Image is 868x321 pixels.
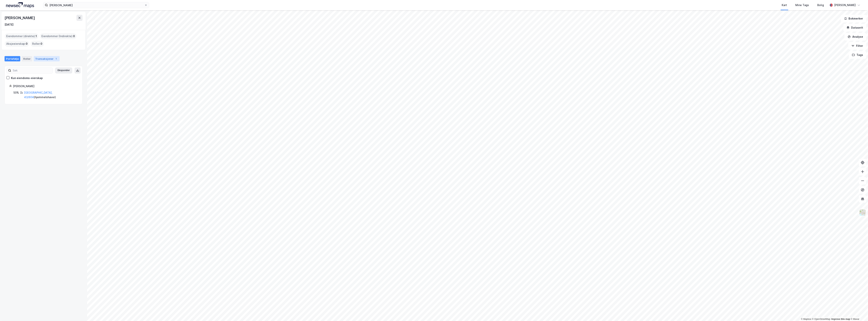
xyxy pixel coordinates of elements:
div: [PERSON_NAME] [13,84,78,88]
div: Eiendommer (Indirekte) : [40,33,76,39]
input: Søk på adresse, matrikkel, gårdeiere, leietakere eller personer [48,2,144,8]
button: Datasett [843,24,866,31]
iframe: Chat Widget [849,303,868,321]
input: Søk [11,68,53,73]
img: logo.a4113a55bc3d86da70a041830d287a7e.svg [6,2,34,8]
div: ( hjemmelshaver ) [24,90,78,99]
button: Tags [849,51,866,59]
div: [DATE] [5,22,13,27]
div: Portefølje [5,56,20,61]
span: 0 [41,41,42,46]
a: OpenStreetMap [812,318,831,320]
div: Aksjeeierskap : [5,41,29,47]
div: Transaksjoner [34,56,60,61]
span: 1 [36,34,37,38]
div: Mine Tags [796,3,809,7]
span: 0 [26,41,28,46]
div: [PERSON_NAME] [5,15,36,21]
button: Ekspander [55,67,72,74]
div: Roller [22,56,32,61]
div: Roller : [31,41,44,47]
img: Z [859,209,866,216]
div: Bolig [817,3,824,7]
button: Filter [848,42,866,50]
div: Kontrollprogram for chat [849,303,868,321]
span: 0 [73,34,75,38]
div: Kun eiendoms-eierskap [11,76,43,80]
div: [PERSON_NAME] [834,3,856,7]
a: Mapbox [801,318,811,320]
div: 1 [54,57,58,61]
a: Improve this map [831,318,850,320]
div: 50% [13,90,19,95]
div: Eiendommer (direkte) : [5,33,38,39]
button: Bokmerker [841,15,866,22]
button: Analyse [845,33,866,41]
a: [GEOGRAPHIC_DATA], 43/604 [24,91,52,99]
div: Kart [782,3,787,7]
